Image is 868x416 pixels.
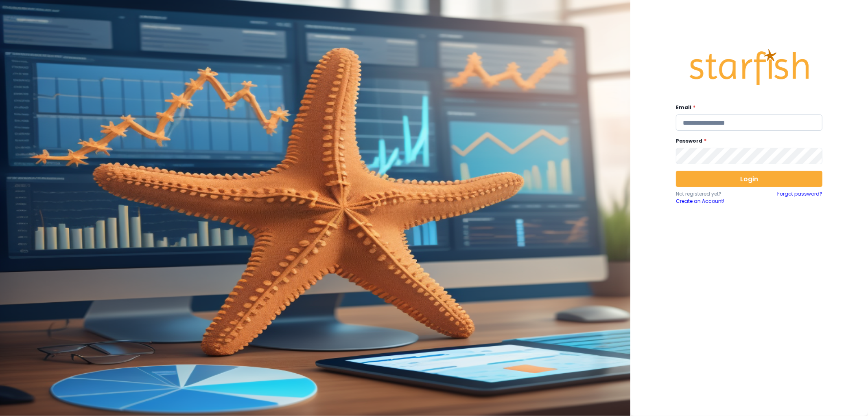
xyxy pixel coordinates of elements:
[676,171,822,187] button: Login
[676,137,818,145] label: Password
[777,190,822,205] a: Forgot password?
[688,42,810,93] img: Logo.42cb71d561138c82c4ab.png
[676,104,818,111] label: Email
[676,190,749,198] p: Not registered yet?
[676,198,749,205] a: Create an Account!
